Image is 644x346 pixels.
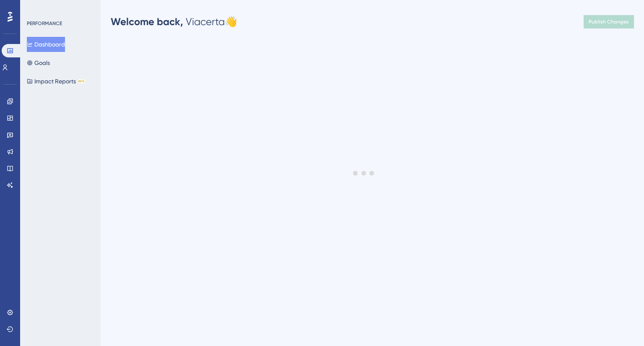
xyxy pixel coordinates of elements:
span: Welcome back, [111,15,183,28]
div: Viacerta 👋 [111,15,237,28]
button: Dashboard [27,37,65,52]
span: Publish Changes [589,18,629,25]
button: Impact ReportsBETA [27,74,85,89]
div: BETA [78,79,85,83]
button: Publish Changes [584,15,634,28]
button: Goals [27,55,50,70]
div: PERFORMANCE [27,20,62,27]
